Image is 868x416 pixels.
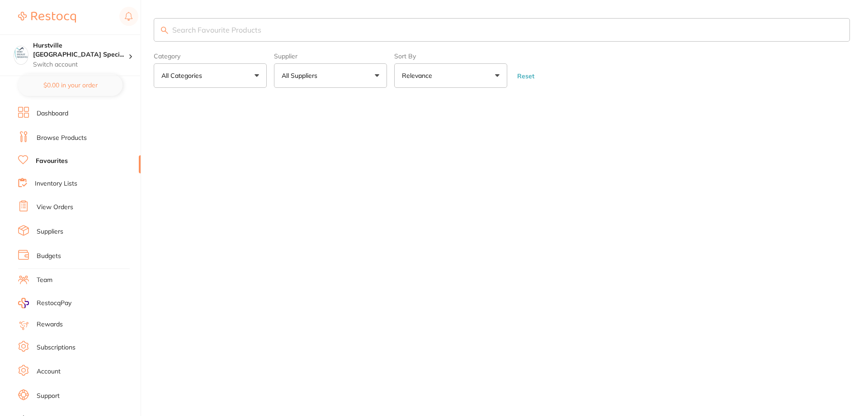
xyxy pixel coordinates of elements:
[33,41,128,59] h4: Hurstville Sydney Specialist Periodontics
[37,299,71,308] span: RestocqPay
[18,298,71,308] a: RestocqPay
[154,63,267,88] button: All Categories
[402,71,436,80] p: Relevance
[37,343,75,352] a: Subscriptions
[33,60,128,69] p: Switch account
[37,109,68,118] a: Dashboard
[282,71,321,80] p: All Suppliers
[37,392,60,401] a: Support
[14,46,28,60] img: Hurstville Sydney Specialist Periodontics
[394,63,507,88] button: Relevance
[37,320,63,329] a: Rewards
[37,227,63,236] a: Suppliers
[37,367,61,376] a: Account
[161,71,206,80] p: All Categories
[37,252,61,261] a: Budgets
[18,74,123,96] button: $0.00 in your order
[36,157,68,166] a: Favourites
[37,203,73,212] a: View Orders
[274,63,387,88] button: All Suppliers
[35,179,77,188] a: Inventory Lists
[18,7,76,28] a: Restocq Logo
[274,53,387,60] label: Supplier
[154,18,850,42] input: Search Favourite Products
[154,53,267,60] label: Category
[18,298,29,308] img: RestocqPay
[37,134,87,143] a: Browse Products
[394,53,507,60] label: Sort By
[18,12,76,23] img: Restocq Logo
[514,72,537,80] button: Reset
[37,276,52,285] a: Team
